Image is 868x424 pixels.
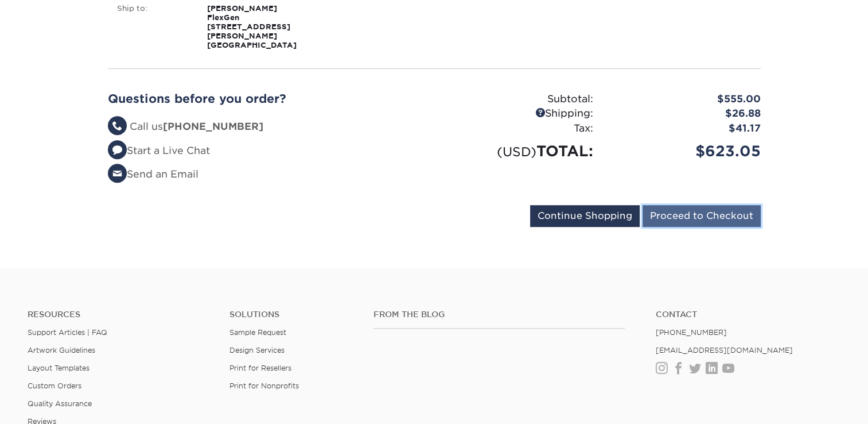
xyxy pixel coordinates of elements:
li: Call us [108,120,426,134]
a: Contact [656,310,840,319]
a: [EMAIL_ADDRESS][DOMAIN_NAME] [656,346,793,354]
a: Design Services [229,346,285,354]
a: [PHONE_NUMBER] [656,328,727,337]
div: $41.17 [602,121,769,136]
div: Tax: [434,121,602,136]
a: Layout Templates [28,364,89,372]
input: Continue Shopping [530,205,640,227]
small: (USD) [497,144,536,159]
div: $623.05 [602,140,769,162]
a: Print for Resellers [229,364,291,372]
div: $555.00 [602,92,769,107]
a: Artwork Guidelines [28,346,95,354]
a: Sample Request [229,328,286,337]
div: $26.88 [602,106,769,121]
h4: Resources [28,310,212,319]
strong: [PERSON_NAME] FlexGen [STREET_ADDRESS][PERSON_NAME] [GEOGRAPHIC_DATA] [207,4,297,49]
a: Send an Email [108,168,198,180]
div: Ship to: [108,4,199,50]
h4: From the Blog [373,310,625,319]
div: Subtotal: [434,92,602,107]
strong: [PHONE_NUMBER] [163,121,263,132]
div: TOTAL: [434,140,602,162]
h4: Solutions [229,310,356,319]
a: Start a Live Chat [108,145,210,156]
a: Quality Assurance [28,399,92,408]
input: Proceed to Checkout [643,205,761,227]
a: Custom Orders [28,381,81,390]
a: Print for Nonprofits [229,381,299,390]
div: Shipping: [434,106,602,121]
h2: Questions before you order? [108,92,426,106]
a: Support Articles | FAQ [28,328,107,337]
